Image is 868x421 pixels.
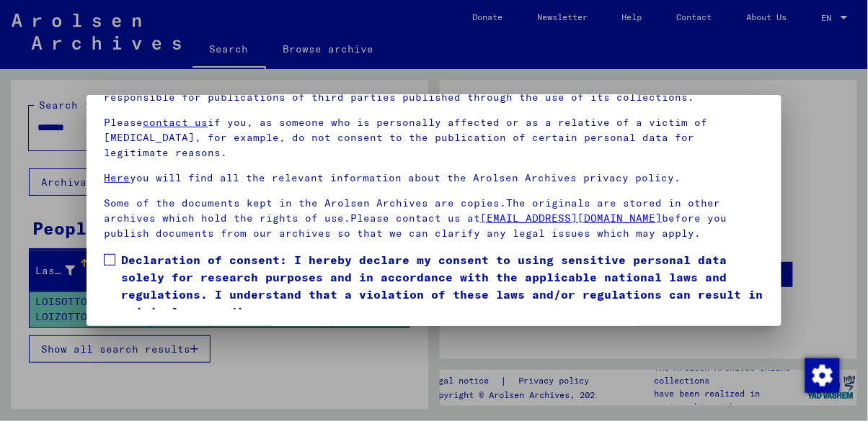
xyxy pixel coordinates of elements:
[805,358,840,393] img: Change consent
[480,212,662,225] a: [EMAIL_ADDRESS][DOMAIN_NAME]
[121,251,763,320] span: Declaration of consent: I hereby declare my consent to using sensitive personal data solely for r...
[805,358,839,392] div: Change consent
[104,171,763,186] p: you will find all the relevant information about the Arolsen Archives privacy policy.
[143,116,208,129] a: contact us
[104,171,130,184] a: Here
[104,115,763,160] p: Please if you, as someone who is personally affected or as a relative of a victim of [MEDICAL_DAT...
[104,196,763,241] p: Some of the documents kept in the Arolsen Archives are copies.The originals are stored in other a...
